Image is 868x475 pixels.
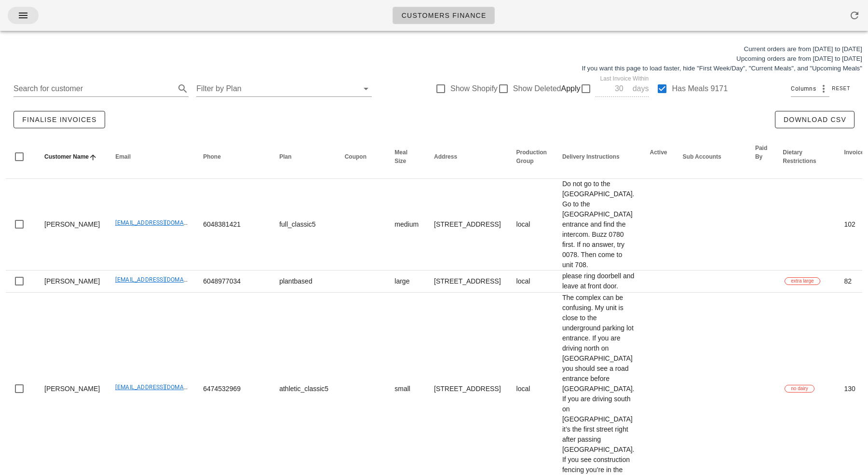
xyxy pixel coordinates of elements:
[271,179,337,271] td: full_classic5
[44,153,89,160] span: Customer Name
[22,116,97,123] span: Finalise Invoices
[791,278,814,285] span: extra large
[394,149,407,164] span: Meal Size
[14,111,105,128] button: Finalise Invoices
[115,384,211,391] a: [EMAIL_ADDRESS][DOMAIN_NAME]
[115,153,131,160] span: Email
[844,149,867,156] span: Invoices
[271,135,337,179] th: Plan: Not sorted. Activate to sort ascending.
[195,179,271,271] td: 6048381421
[755,145,767,160] span: Paid By
[562,153,620,160] span: Delivery Instructions
[642,135,675,179] th: Active: Not sorted. Activate to sort ascending.
[791,385,808,392] span: no dairy
[337,135,387,179] th: Coupon: Not sorted. Activate to sort ascending.
[426,179,508,271] td: [STREET_ADDRESS]
[747,135,775,179] th: Paid By: Not sorted. Activate to sort ascending.
[115,276,211,283] a: [EMAIL_ADDRESS][DOMAIN_NAME]
[600,75,649,82] label: Last Invoice Within
[426,271,508,293] td: [STREET_ADDRESS]
[401,12,486,19] span: Customers Finance
[555,135,642,179] th: Delivery Instructions: Not sorted. Activate to sort ascending.
[672,84,728,94] label: Has Meals 9171
[196,81,371,96] div: Filter by Plan
[513,84,561,94] label: Show Deleted
[631,84,649,94] div: days
[387,271,426,293] td: large
[555,179,642,271] td: Do not go to the [GEOGRAPHIC_DATA]. Go to the [GEOGRAPHIC_DATA] entrance and find the intercom. B...
[115,219,211,226] a: [EMAIL_ADDRESS][DOMAIN_NAME]
[450,84,498,94] label: Show Shopify
[555,271,642,293] td: please ring doorbell and leave at front door.
[434,153,457,160] span: Address
[203,153,221,160] span: Phone
[108,135,195,179] th: Email: Not sorted. Activate to sort ascending.
[387,135,426,179] th: Meal Size: Not sorted. Activate to sort ascending.
[783,149,816,164] span: Dietary Restrictions
[393,7,494,24] a: Customers Finance
[37,271,108,293] td: [PERSON_NAME]
[650,149,667,156] span: Active
[509,179,555,271] td: local
[509,135,555,179] th: Production Group: Not sorted. Activate to sort ascending.
[829,84,854,94] button: Reset
[783,116,846,123] span: Download CSV
[683,153,721,160] span: Sub Accounts
[37,179,108,271] td: [PERSON_NAME]
[791,84,816,94] span: Columns
[387,179,426,271] td: medium
[791,81,829,96] div: Columns
[37,135,108,179] th: Customer Name: Sorted ascending. Activate to sort descending.
[509,271,555,293] td: local
[271,271,337,293] td: plantbased
[345,153,366,160] span: Coupon
[561,83,580,95] span: Apply
[831,86,850,91] span: Reset
[516,149,547,164] span: Production Group
[775,135,836,179] th: Dietary Restrictions: Not sorted. Activate to sort ascending.
[195,271,271,293] td: 6048977034
[279,153,291,160] span: Plan
[426,135,508,179] th: Address: Not sorted. Activate to sort ascending.
[775,111,854,128] button: Download CSV
[675,135,747,179] th: Sub Accounts: Not sorted. Activate to sort ascending.
[195,135,271,179] th: Phone: Not sorted. Activate to sort ascending.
